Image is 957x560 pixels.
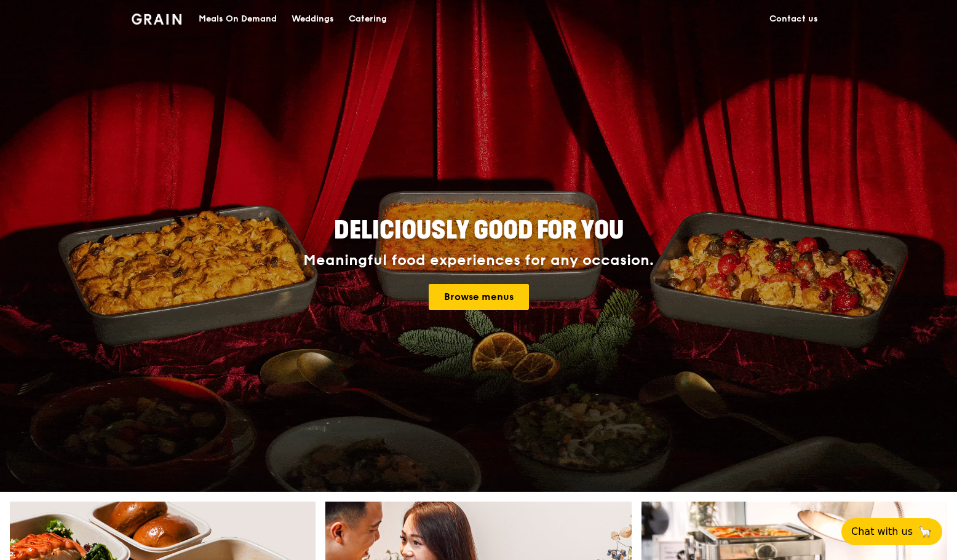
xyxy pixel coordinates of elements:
a: Weddings [284,1,341,37]
button: Chat with us🦙 [841,518,942,545]
span: Deliciously good for you [334,216,624,245]
div: Weddings [292,1,334,37]
div: Meaningful food experiences for any occasion. [257,252,700,269]
span: 🦙 [918,524,932,539]
div: Meals On Demand [199,1,277,37]
a: Catering [341,1,394,37]
div: Catering [349,1,387,37]
a: Contact us [762,1,825,37]
a: Browse menus [429,284,529,310]
img: Grain [132,14,181,25]
span: Chat with us [851,524,913,539]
